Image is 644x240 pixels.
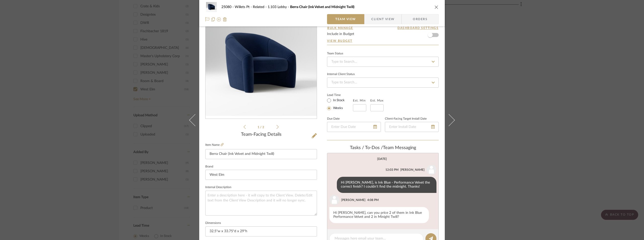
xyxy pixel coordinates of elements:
[332,106,343,111] label: Weeks
[205,149,317,159] input: Enter Item Name
[205,143,224,147] label: Item Name
[262,126,265,129] span: 2
[327,122,381,132] input: Enter Due Date
[327,26,353,30] button: Bulk Manage
[258,126,260,129] span: 1
[327,57,439,67] input: Type to Search…
[206,13,317,116] img: 8a236fc9-aa5b-466c-8a71-5bf8761a10d9_436x436.jpg
[407,14,433,24] span: Orders
[335,14,356,24] span: Team View
[327,39,439,43] a: View Budget
[350,146,383,150] span: Tasks / To-Dos /
[329,195,339,205] img: user_avatar.png
[434,5,439,9] button: close
[385,122,439,132] input: Enter Install Date
[397,26,439,30] button: Dashboard Settings
[327,52,343,55] div: Team Status
[205,165,213,168] label: Brand
[205,222,221,224] label: Dimensions
[371,14,394,24] span: Client View
[385,118,427,120] label: Client-Facing Target Install Date
[205,186,231,189] label: Internal Description
[327,145,439,151] div: team Messaging
[205,2,217,12] img: 8a236fc9-aa5b-466c-8a71-5bf8761a10d9_48x40.jpg
[327,93,353,97] label: Lead Time
[260,126,262,129] span: /
[385,167,398,172] div: 12:03 PM
[223,17,227,21] img: Remove from project
[205,132,317,138] div: Team-Facing Details
[329,207,429,223] div: Hi [PERSON_NAME], can you price 2 of them in Ink Blue Performance Velvet and 2 in Minight Twill?
[400,167,425,172] div: [PERSON_NAME]
[268,5,290,9] span: 1.103 Lobby
[377,157,387,161] div: [DATE]
[327,78,439,88] input: Type to Search…
[290,5,354,9] span: Berra Chair (Ink Velvet and Midnight Twill)
[327,97,353,111] mat-radio-group: Select item type
[337,177,436,193] div: Hi [PERSON_NAME], is Ink Blue - Performance Velvet the correct finish? I couldn't find the midnig...
[205,226,317,236] input: Enter the dimensions of this item
[327,118,340,120] label: Due Date
[353,99,366,102] label: Est. Min
[426,165,436,175] img: user_avatar.png
[221,5,268,9] span: 25080 - Willets Pt - Related
[370,99,384,102] label: Est. Max
[341,198,366,202] div: [PERSON_NAME]
[206,10,317,119] div: 0
[327,73,355,76] div: Internal Client Status
[367,198,379,202] div: 4:08 PM
[332,98,345,103] label: In Stock
[205,170,317,180] input: Enter Brand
